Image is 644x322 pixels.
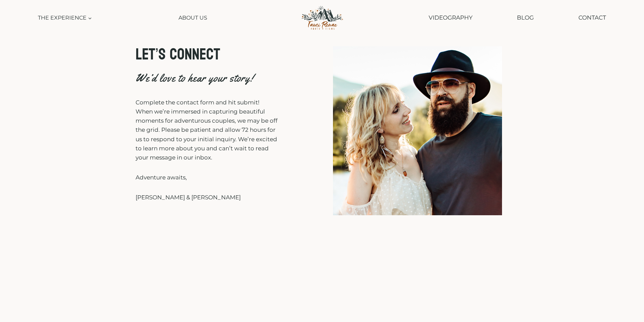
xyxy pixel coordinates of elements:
p: [PERSON_NAME] & [PERSON_NAME] [136,193,278,202]
p: Adventure awaits, [136,173,278,182]
a: About Us [175,10,211,25]
h4: We’d love to hear your story! [136,71,278,93]
button: Child menu of The Experience [34,10,95,25]
a: Blog [514,9,537,26]
h1: LET’S CONNECT [136,46,278,63]
nav: Primary [34,10,211,25]
p: Complete the contact form and hit submit! When we’re immersed in capturing beautiful moments for ... [136,98,278,162]
a: Contact [575,9,610,26]
a: Videography [425,9,476,26]
nav: Secondary [425,9,610,26]
img: Tami Renae Photo & Films Logo [294,4,350,32]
